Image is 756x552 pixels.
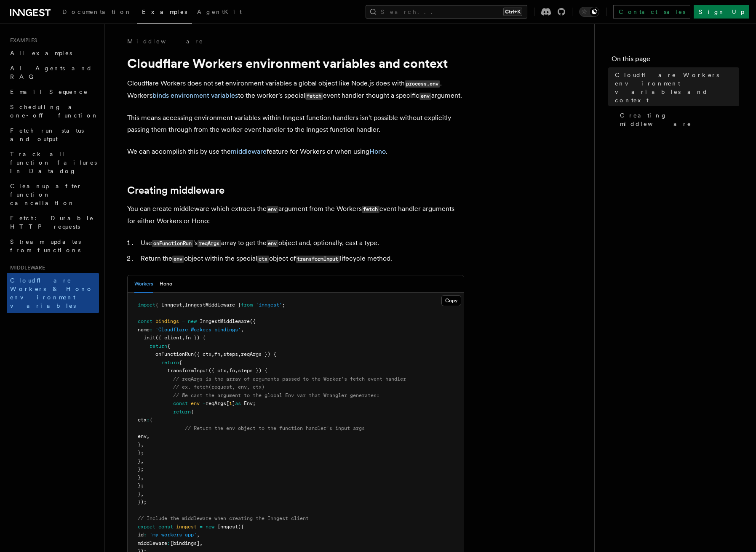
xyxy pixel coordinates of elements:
[138,302,155,308] span: import
[694,5,749,19] a: Sign Up
[579,7,599,17] button: Toggle dark mode
[200,540,203,546] span: ,
[138,475,141,480] span: }
[173,376,406,382] span: // reqArgs is the array of arguments passed to the Worker's fetch event handler
[170,540,200,546] span: [bindings]
[138,318,152,324] span: const
[7,179,99,211] a: Cleanup after function cancellation
[238,524,244,530] span: ({
[612,54,739,67] h4: On this page
[138,253,464,265] li: Return the object within the special object of lifecycle method.
[229,400,232,406] span: 1
[138,466,144,472] span: };
[7,264,45,271] span: Middleware
[173,409,191,415] span: return
[10,238,81,253] span: Stream updates from functions
[160,275,172,293] button: Hono
[167,368,208,373] span: transformInput
[141,475,144,480] span: ,
[142,8,187,15] span: Examples
[305,93,323,100] code: fetch
[150,417,152,423] span: {
[138,524,155,530] span: export
[138,458,141,464] span: }
[10,65,92,80] span: AI Agents and RAG
[366,5,527,19] button: Search...Ctrl+K
[615,71,739,104] span: Cloudflare Workers environment variables and context
[152,91,238,99] a: binds environment variables
[235,368,238,373] span: ,
[206,524,214,530] span: new
[155,335,182,341] span: ({ client
[167,343,170,349] span: {
[138,237,464,249] li: Use 's array to get the object and, optionally, cast a type.
[144,532,147,538] span: :
[200,318,250,324] span: InngestMiddleware
[150,327,152,333] span: :
[10,151,97,174] span: Track all function failures in Datadog
[250,318,256,324] span: ({
[138,327,150,333] span: name
[241,302,253,308] span: from
[10,88,88,95] span: Email Sequence
[138,442,141,448] span: }
[613,5,690,19] a: Contact sales
[10,50,72,56] span: All examples
[229,368,235,373] span: fn
[214,351,220,357] span: fn
[150,343,167,349] span: return
[57,3,137,23] a: Documentation
[141,458,144,464] span: ,
[138,483,144,488] span: };
[7,84,99,99] a: Email Sequence
[256,302,282,308] span: 'inngest'
[138,540,167,546] span: middleware
[620,111,739,128] span: Creating middleware
[197,532,200,538] span: ,
[185,425,365,431] span: // Return the env object to the function handler's input args
[62,8,132,15] span: Documentation
[7,37,37,44] span: Examples
[127,77,464,102] p: Cloudflare Workers does not set environment variables a global object like Node.js does with . Wo...
[182,335,185,341] span: ,
[10,104,99,119] span: Scheduling a one-off function
[127,146,464,157] p: We can accomplish this by use the feature for Workers or when using .
[134,275,153,293] button: Workers
[235,400,241,406] span: as
[138,491,141,497] span: }
[138,499,147,505] span: });
[137,3,192,24] a: Examples
[10,183,82,206] span: Cleanup after function cancellation
[267,240,278,247] code: env
[238,351,241,357] span: ,
[138,450,144,456] span: };
[161,360,179,365] span: return
[191,409,194,415] span: {
[127,112,464,136] p: This means accessing environment variables within Inngest function handlers isn't possible withou...
[503,8,522,16] kbd: Ctrl+K
[138,417,147,423] span: ctx
[369,147,386,155] a: Hono
[138,532,144,538] span: id
[127,37,204,45] a: Middleware
[10,215,94,230] span: Fetch: Durable HTTP requests
[182,302,185,308] span: ,
[253,400,256,406] span: ;
[211,351,214,357] span: ,
[185,335,206,341] span: fn }) {
[226,368,229,373] span: ,
[7,61,99,84] a: AI Agents and RAG
[231,147,267,155] a: middleware
[241,327,244,333] span: ,
[232,400,235,406] span: ]
[144,335,155,341] span: init
[173,392,379,398] span: // We cast the argument to the global Env var that Wrangler generates:
[612,67,739,108] a: Cloudflare Workers environment variables and context
[282,302,285,308] span: ;
[617,108,739,131] a: Creating middleware
[167,540,170,546] span: :
[7,123,99,147] a: Fetch run status and output
[150,532,197,538] span: 'my-workers-app'
[192,3,247,23] a: AgentKit
[141,491,144,497] span: ,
